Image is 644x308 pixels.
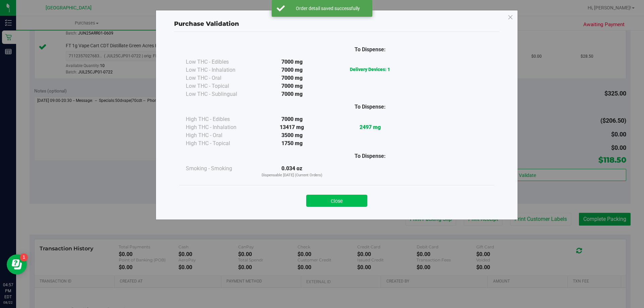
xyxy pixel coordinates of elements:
p: Delivery Devices: 1 [331,66,409,73]
button: Close [306,195,367,207]
div: High THC - Oral [186,131,253,139]
div: High THC - Topical [186,139,253,147]
strong: 2497 mg [360,124,381,130]
div: Order detail saved successfully [288,5,367,12]
div: 3500 mg [253,131,331,139]
div: Low THC - Oral [186,74,253,82]
div: 7000 mg [253,82,331,90]
p: Dispensable [DATE] (Current Orders) [253,173,331,178]
div: 7000 mg [253,115,331,123]
div: 7000 mg [253,58,331,66]
iframe: Resource center unread badge [20,253,28,261]
div: Low THC - Topical [186,82,253,90]
div: 13417 mg [253,123,331,131]
div: 7000 mg [253,66,331,74]
div: To Dispense: [331,152,409,160]
div: 7000 mg [253,90,331,98]
div: 7000 mg [253,74,331,82]
div: Low THC - Sublingual [186,90,253,98]
iframe: Resource center [7,254,27,274]
div: To Dispense: [331,46,409,54]
div: Smoking - Smoking [186,165,253,173]
div: High THC - Edibles [186,115,253,123]
div: Low THC - Inhalation [186,66,253,74]
span: Purchase Validation [174,20,239,27]
div: High THC - Inhalation [186,123,253,131]
div: 1750 mg [253,139,331,147]
div: 0.034 oz [253,165,331,178]
div: Low THC - Edibles [186,58,253,66]
div: To Dispense: [331,103,409,111]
